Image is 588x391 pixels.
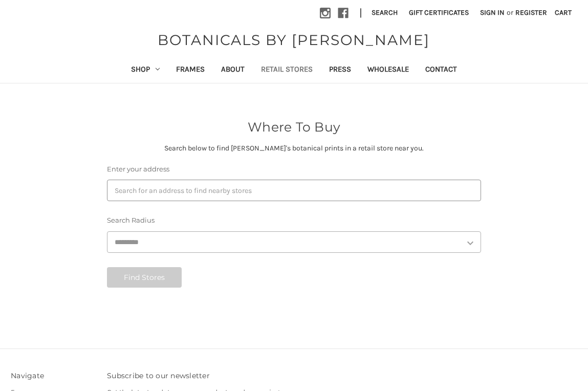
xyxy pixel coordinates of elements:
a: Wholesale [359,58,417,83]
a: BOTANICALS BY [PERSON_NAME] [153,29,435,51]
label: Enter your address [107,164,481,175]
h3: Subscribe to our newsletter [107,371,289,381]
a: Retail Stores [253,58,321,83]
a: Contact [417,58,465,83]
h2: Where To Buy [107,118,481,137]
p: Search below to find [PERSON_NAME]'s botanical prints in a retail store near you. [107,143,481,154]
a: About [213,58,253,83]
a: Shop [123,58,168,83]
a: Frames [168,58,213,83]
input: Search for an address to find nearby stores [107,180,481,201]
a: Press [321,58,359,83]
span: or [506,7,514,18]
span: Cart [555,8,572,17]
button: Find Stores [107,267,182,288]
li: | [356,5,366,21]
h3: Navigate [11,371,96,381]
label: Search Radius [107,215,481,226]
